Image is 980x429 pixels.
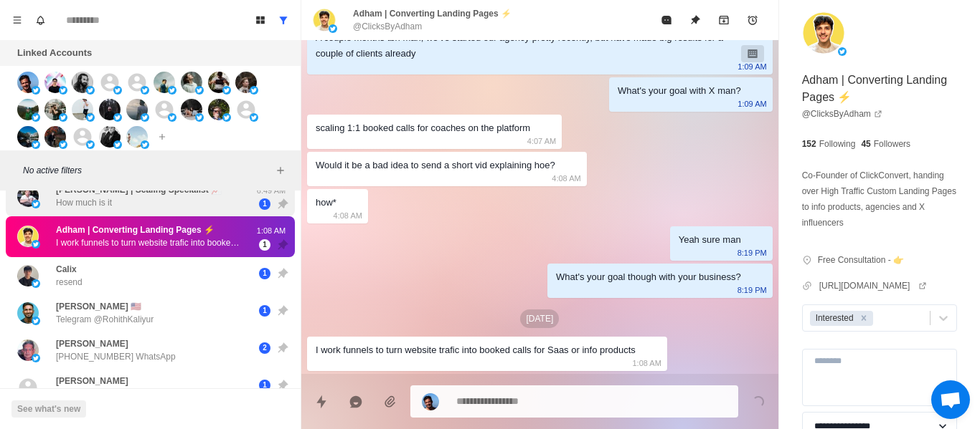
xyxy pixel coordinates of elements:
[802,107,882,120] a: @ClicksByAdham
[259,342,270,354] span: 2
[56,276,83,289] p: resend
[56,350,176,363] p: [PHONE_NUMBER] WhatsApp
[334,208,362,223] p: 4:08 AM
[59,113,67,122] img: picture
[527,133,556,149] p: 4:07 AM
[168,86,176,95] img: picture
[874,138,910,150] p: Followers
[72,99,93,120] img: picture
[17,126,39,148] img: picture
[126,126,148,148] img: picture
[259,305,270,317] span: 1
[154,128,171,145] button: Add account
[99,99,121,120] img: picture
[738,59,766,74] p: 1:09 AM
[520,309,559,328] p: [DATE]
[838,47,847,56] img: picture
[632,355,661,371] p: 1:08 AM
[44,99,66,120] img: picture
[56,337,128,350] p: [PERSON_NAME]
[195,113,204,122] img: picture
[250,113,258,122] img: picture
[32,86,40,95] img: picture
[32,240,40,249] img: picture
[738,6,767,34] button: Add reminder
[738,245,767,261] p: 8:19 PM
[141,113,149,122] img: picture
[56,375,128,387] p: [PERSON_NAME]
[818,254,904,266] p: Free Consultation - 👉
[861,138,870,150] p: 45
[44,72,66,93] img: picture
[72,72,93,93] img: picture
[307,387,336,416] button: Quick replies
[250,86,258,95] img: picture
[56,196,112,209] p: How much is it
[652,6,681,34] button: Mark as read
[17,302,39,324] img: picture
[168,113,176,122] img: picture
[222,113,231,122] img: picture
[32,354,40,362] img: picture
[802,72,957,106] p: Adham | Converting Landing Pages ⚡️
[376,387,405,416] button: Add media
[249,9,272,32] button: Board View
[99,126,121,148] img: picture
[126,99,148,120] img: picture
[802,138,816,150] p: 152
[316,120,530,136] div: scaling 1:1 booked calls for coaches on the platform
[802,11,845,54] img: picture
[235,72,257,93] img: picture
[681,6,710,34] button: Unpin
[556,269,741,285] div: What's your goal though with your business?
[316,30,741,62] div: A couple months tbh man, we've started our agency pretty recently, but have made big results for ...
[17,339,39,361] img: picture
[272,9,295,32] button: Show all conversations
[113,140,122,149] img: picture
[6,9,29,32] button: Menu
[86,140,95,149] img: picture
[17,99,39,120] img: picture
[819,279,928,292] a: [URL][DOMAIN_NAME]
[316,158,555,173] div: Would it be a bad idea to send a short vid explaining hoe?
[59,140,67,149] img: picture
[32,279,40,288] img: picture
[738,96,766,112] p: 1:09 AM
[56,313,154,326] p: Telegram @RohithKaliyur
[17,226,39,247] img: picture
[59,86,67,95] img: picture
[272,162,289,179] button: Add filters
[738,282,767,298] p: 8:19 PM
[679,232,741,248] div: Yeah sure man
[422,393,439,410] img: picture
[23,164,272,177] p: No active filters
[819,138,856,150] p: Following
[32,140,40,149] img: picture
[113,113,122,122] img: picture
[222,86,231,95] img: picture
[29,9,52,32] button: Notifications
[141,86,149,95] img: picture
[154,72,175,93] img: picture
[181,99,202,120] img: picture
[313,9,336,32] img: picture
[811,311,856,326] div: Interested
[208,99,230,120] img: picture
[17,265,39,286] img: picture
[32,200,40,208] img: picture
[56,387,242,400] p: No. I'm speaking at a school that day. 430-600 pm
[253,185,289,197] p: 6:49 AM
[56,236,242,249] p: I work funnels to turn website trafic into booked calls for Saas or info products
[931,380,970,419] a: Open chat
[316,342,636,358] div: I work funnels to turn website trafic into booked calls for Saas or info products
[259,380,270,391] span: 1
[618,83,741,99] div: What's your goal with X man?
[181,72,202,93] img: picture
[856,311,872,326] div: Remove Interested
[353,20,422,33] p: @ClicksByAdham
[195,86,204,95] img: picture
[56,300,141,313] p: [PERSON_NAME] 🇺🇸
[44,126,66,148] img: picture
[56,223,215,236] p: Adham | Converting Landing Pages ⚡️
[259,239,270,251] span: 1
